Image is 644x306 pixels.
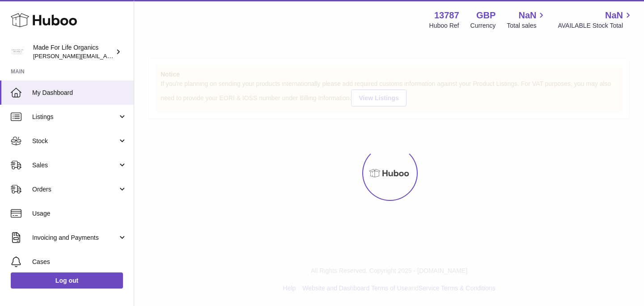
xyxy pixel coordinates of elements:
span: My Dashboard [32,89,127,97]
span: Sales [32,161,118,170]
span: Invoicing and Payments [32,234,118,242]
a: NaN AVAILABLE Stock Total [558,9,633,30]
span: Orders [32,185,118,194]
a: NaN Total sales [507,9,547,30]
strong: 13787 [434,9,459,21]
span: Listings [32,113,118,121]
span: Cases [32,258,127,266]
span: AVAILABLE Stock Total [558,21,633,30]
strong: GBP [476,9,496,21]
a: Log out [11,272,123,289]
img: geoff.winwood@madeforlifeorganics.com [11,45,24,59]
div: Currency [470,21,496,30]
div: Made For Life Organics [33,43,114,60]
span: Stock [32,137,118,145]
span: [PERSON_NAME][EMAIL_ADDRESS][PERSON_NAME][DOMAIN_NAME] [33,52,227,59]
span: Total sales [507,21,547,30]
span: Usage [32,209,127,218]
span: NaN [518,9,536,21]
div: Huboo Ref [429,21,459,30]
span: NaN [605,9,623,21]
